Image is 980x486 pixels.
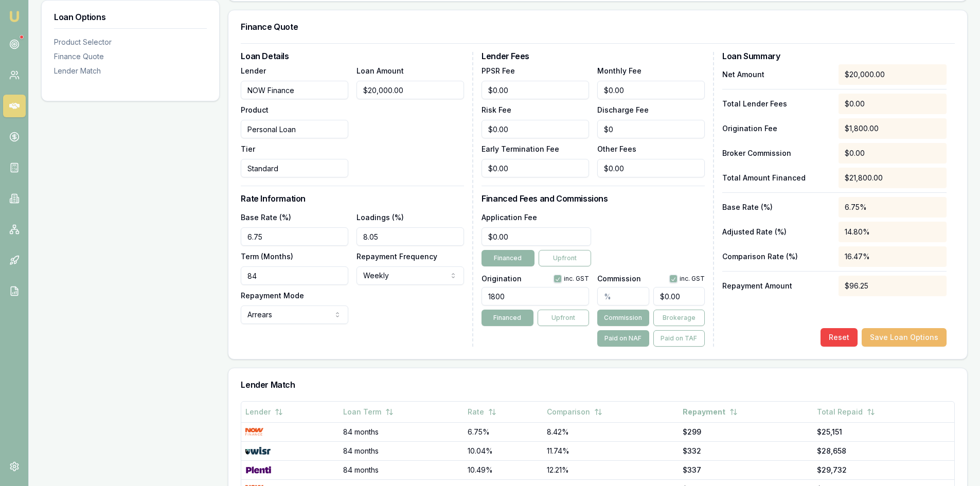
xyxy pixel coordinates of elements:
div: $96.25 [839,276,947,296]
div: 16.47% [839,246,947,267]
label: Commission [597,275,641,282]
h3: Rate Information [241,194,464,203]
button: Paid on TAF [653,330,705,347]
div: $0.00 [839,94,947,114]
button: Commission [597,310,649,326]
button: Total Repaid [817,403,875,421]
td: 6.75% [464,422,542,441]
input: $ [357,81,464,99]
td: 84 months [339,460,464,479]
h3: Lender Match [241,381,955,389]
p: Origination Fee [722,123,830,134]
button: Financed [482,250,534,266]
label: Application Fee [482,213,537,222]
label: Base Rate (%) [241,213,291,222]
label: Product [241,105,269,114]
div: Lender Match [54,66,207,76]
label: Loan Amount [357,66,404,75]
img: Plenti [245,466,272,474]
label: Early Termination Fee [482,145,559,153]
div: $25,151 [817,427,950,437]
div: 6.75% [839,197,947,218]
h3: Loan Details [241,52,464,60]
button: Brokerage [653,310,705,326]
label: Repayment Mode [241,291,304,300]
label: Origination [482,275,522,282]
div: $20,000.00 [839,64,947,85]
button: Financed [482,310,533,326]
button: Rate [468,403,496,421]
p: Base Rate (%) [722,202,830,212]
button: Upfront [539,250,591,266]
button: Paid on NAF [597,330,649,347]
div: $337 [683,465,809,475]
button: Save Loan Options [862,328,947,347]
p: Broker Commission [722,148,830,158]
h3: Finance Quote [241,23,955,31]
button: Repayment [683,403,738,421]
div: Finance Quote [54,51,207,62]
h3: Loan Options [54,13,207,21]
div: $0.00 [839,143,947,164]
div: 14.80% [839,222,947,242]
label: Tier [241,145,255,153]
p: Total Amount Financed [722,173,830,183]
p: Net Amount [722,69,830,80]
h3: Lender Fees [482,52,705,60]
label: Risk Fee [482,105,511,114]
input: $ [597,159,705,177]
label: Lender [241,66,266,75]
div: $29,732 [817,465,950,475]
button: Reset [821,328,858,347]
label: Other Fees [597,145,636,153]
button: Lender [245,403,283,421]
button: Upfront [538,310,589,326]
div: $299 [683,427,809,437]
td: 84 months [339,422,464,441]
div: Product Selector [54,37,207,47]
input: % [357,227,464,246]
label: Discharge Fee [597,105,649,114]
h3: Financed Fees and Commissions [482,194,705,203]
div: inc. GST [669,275,705,283]
div: $1,800.00 [839,118,947,139]
input: $ [597,120,705,138]
input: $ [482,159,589,177]
label: Loadings (%) [357,213,404,222]
td: 11.74% [543,441,679,460]
label: PPSR Fee [482,66,515,75]
td: 12.21% [543,460,679,479]
button: Comparison [547,403,602,421]
label: Repayment Frequency [357,252,437,261]
label: Monthly Fee [597,66,642,75]
p: Adjusted Rate (%) [722,227,830,237]
input: $ [482,81,589,99]
input: $ [482,120,589,138]
button: Loan Term [343,403,394,421]
p: Total Lender Fees [722,99,830,109]
img: NOW Finance [245,428,263,436]
input: $ [597,81,705,99]
div: $332 [683,446,809,456]
img: emu-icon-u.png [8,10,21,23]
input: $ [482,227,591,246]
label: Term (Months) [241,252,293,261]
h3: Loan Summary [722,52,947,60]
p: Comparison Rate (%) [722,251,830,262]
td: 10.04% [464,441,542,460]
div: $28,658 [817,446,950,456]
input: % [241,227,348,246]
img: WISR [245,447,271,455]
div: $21,800.00 [839,168,947,188]
input: % [597,287,649,305]
td: 84 months [339,441,464,460]
td: 10.49% [464,460,542,479]
p: Repayment Amount [722,281,830,291]
td: 8.42% [543,422,679,441]
div: inc. GST [554,275,589,283]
